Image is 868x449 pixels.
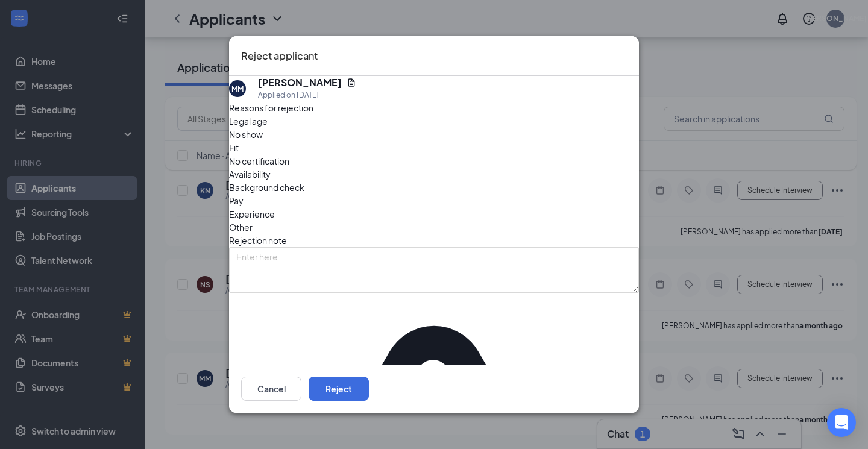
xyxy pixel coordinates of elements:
span: Background check [229,181,304,194]
svg: Document [347,78,356,87]
span: No show [229,128,263,141]
span: Availability [229,168,271,181]
div: MM [231,84,244,94]
h5: [PERSON_NAME] [258,76,342,89]
div: Open Intercom Messenger [827,408,856,437]
span: Experience [229,207,275,221]
span: Pay [229,194,244,207]
span: No certification [229,154,289,168]
span: Rejection note [229,235,287,246]
h3: Reject applicant [241,48,318,64]
span: Other [229,221,253,234]
button: Cancel [241,377,301,401]
span: Fit [229,141,239,154]
button: Reject [309,377,369,401]
div: Applied on [DATE] [258,89,356,101]
span: Legal age [229,115,268,128]
span: Reasons for rejection [229,102,313,113]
